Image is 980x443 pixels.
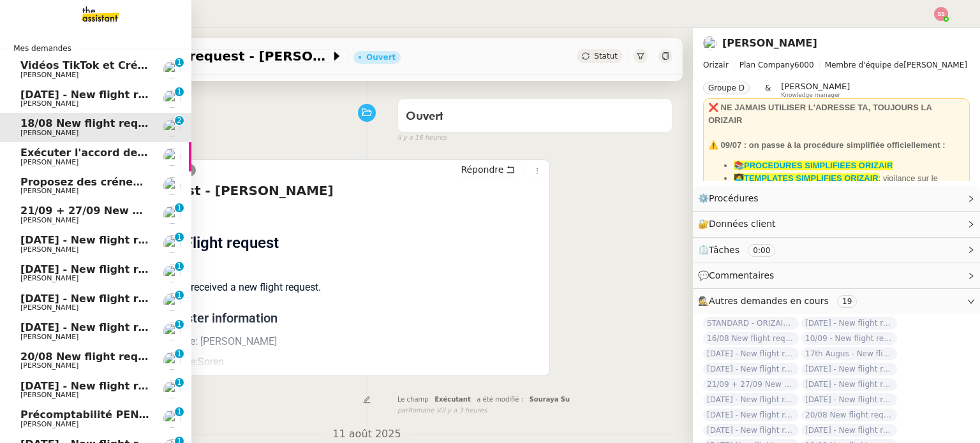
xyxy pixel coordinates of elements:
[739,61,794,69] span: Plan Company
[781,82,850,98] app-user-label: Knowledge manager
[177,320,182,331] p: 1
[703,409,799,421] span: [DATE] - New flight request - [PERSON_NAME]
[20,293,284,305] span: [DATE] - New flight request - [PERSON_NAME]
[698,191,764,206] span: ⚙️
[837,295,857,308] nz-tag: 19
[20,158,78,166] span: [PERSON_NAME]
[20,117,269,129] span: 18/08 New flight request - [PERSON_NAME]
[175,320,184,329] nz-badge-sup: 1
[175,407,184,416] nz-badge-sup: 1
[709,193,759,203] span: Procédures
[477,396,523,403] span: a été modifié :
[66,50,330,62] span: 18/08 New flight request - [PERSON_NAME]
[20,187,78,195] span: [PERSON_NAME]
[530,396,570,403] span: Souraya Su
[708,103,932,125] strong: ❌ NE JAMAIS UTILISER L'ADRESSE TA, TOUJOURS LA ORIZAIR
[698,217,781,231] span: 🔐
[175,203,184,212] nz-badge-sup: 1
[20,59,276,71] span: Vidéos TikTok et Créatives META - août 2025
[801,363,897,375] span: [DATE] - New flight request - [PERSON_NAME]
[801,424,897,437] span: [DATE] - New flight request - Zozef Holland
[177,262,182,273] p: 1
[163,381,181,398] img: users%2FC9SBsJ0duuaSgpQFj5LgoEX8n0o2%2Favatar%2Fec9d51b8-9413-4189-adfb-7be4d8c96a3c
[20,361,78,370] span: [PERSON_NAME]
[67,182,544,200] h4: New flight request - [PERSON_NAME]
[594,52,618,61] span: Statut
[397,405,408,416] span: par
[150,310,461,326] p: Requester information
[734,173,879,183] a: 👩‍💻TEMPLATES SIMPLIFIES ORIZAIR
[703,363,799,375] span: [DATE] - New flight request - [PERSON_NAME]
[20,216,78,224] span: [PERSON_NAME]
[177,58,182,69] p: 1
[177,291,182,302] p: 1
[709,270,774,280] span: Commentaires
[177,203,182,215] p: 1
[693,289,980,314] div: 🕵️Autres demandes en cours 19
[20,391,78,399] span: [PERSON_NAME]
[6,42,79,55] span: Mes demandes
[934,7,948,21] img: svg
[20,71,78,79] span: [PERSON_NAME]
[709,219,776,229] span: Données client
[397,405,487,416] small: Romane V.
[150,354,461,370] p: Firstname:Soren
[20,245,78,254] span: [PERSON_NAME]
[708,140,945,150] strong: ⚠️ 09/07 : on passe à la procédure simplifiée officiellement :
[163,119,181,136] img: users%2FC9SBsJ0duuaSgpQFj5LgoEX8n0o2%2Favatar%2Fec9d51b8-9413-4189-adfb-7be4d8c96a3c
[703,36,717,50] img: users%2FC9SBsJ0duuaSgpQFj5LgoEX8n0o2%2Favatar%2Fec9d51b8-9413-4189-adfb-7be4d8c96a3c
[175,291,184,300] nz-badge-sup: 1
[781,92,840,99] span: Knowledge manager
[765,82,771,98] span: &
[20,351,269,363] span: 20/08 New flight request - [PERSON_NAME]
[177,407,182,419] p: 1
[20,333,78,341] span: [PERSON_NAME]
[175,58,184,67] nz-badge-sup: 1
[20,263,284,275] span: [DATE] - New flight request - [PERSON_NAME]
[693,212,980,236] div: 🔐Données client
[703,61,729,69] span: Orizair
[175,349,184,358] nz-badge-sup: 1
[722,37,817,49] a: [PERSON_NAME]
[703,82,750,94] nz-tag: Groupe D
[434,396,471,403] span: Exécutant
[698,296,862,306] span: 🕵️
[163,352,181,370] img: users%2FC9SBsJ0duuaSgpQFj5LgoEX8n0o2%2Favatar%2Fec9d51b8-9413-4189-adfb-7be4d8c96a3c
[20,205,317,217] span: 21/09 + 27/09 New flight request - [PERSON_NAME]
[693,263,980,288] div: 💬Commentaires
[461,163,503,176] span: Répondre
[366,54,396,61] div: Ouvert
[693,238,980,263] div: ⏲️Tâches 0:00
[20,89,284,101] span: [DATE] - New flight request - [PERSON_NAME]
[163,410,181,428] img: users%2FSoHiyPZ6lTh48rkksBJmVXB4Fxh1%2Favatar%2F784cdfc3-6442-45b8-8ed3-42f1cc9271a4
[175,378,184,387] nz-badge-sup: 1
[709,296,829,306] span: Autres demandes en cours
[801,409,897,421] span: 20/08 New flight request - [PERSON_NAME]
[163,293,181,311] img: users%2FC9SBsJ0duuaSgpQFj5LgoEX8n0o2%2Favatar%2Fec9d51b8-9413-4189-adfb-7be4d8c96a3c
[703,347,799,360] span: [DATE] - New flight request - [PERSON_NAME][MEDICAL_DATA]
[20,129,78,137] span: [PERSON_NAME]
[163,148,181,166] img: users%2FXPWOVq8PDVf5nBVhDcXguS2COHE3%2Favatar%2F3f89dc26-16aa-490f-9632-b2fdcfc735a1
[734,161,893,170] a: 📚PROCEDURES SIMPLIFIEES ORIZAIR
[703,317,799,330] span: STANDARD - ORIZAIR - août 2025
[177,87,182,99] p: 1
[703,59,970,71] span: [PERSON_NAME]
[175,233,184,242] nz-badge-sup: 1
[20,99,78,108] span: [PERSON_NAME]
[794,61,814,69] span: 6000
[175,116,184,125] nz-badge-sup: 2
[20,420,78,428] span: [PERSON_NAME]
[163,323,181,340] img: users%2FC9SBsJ0duuaSgpQFj5LgoEX8n0o2%2Favatar%2Fec9d51b8-9413-4189-adfb-7be4d8c96a3c
[20,321,284,333] span: [DATE] - New flight request - [PERSON_NAME]
[703,393,799,406] span: [DATE] - New flight request - [PERSON_NAME]
[456,163,519,177] button: Répondre
[801,378,897,391] span: [DATE] - New flight request - [PERSON_NAME]
[734,172,965,210] li: : vigilance sur le dashboard utiliser uniquement les templates avec ✈️Orizair pour éviter les con...
[693,186,980,211] div: ⚙️Procédures
[150,334,461,349] p: Lastname: [PERSON_NAME]
[177,349,182,361] p: 1
[150,231,461,254] h1: New Flight request
[397,396,429,403] span: Le champ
